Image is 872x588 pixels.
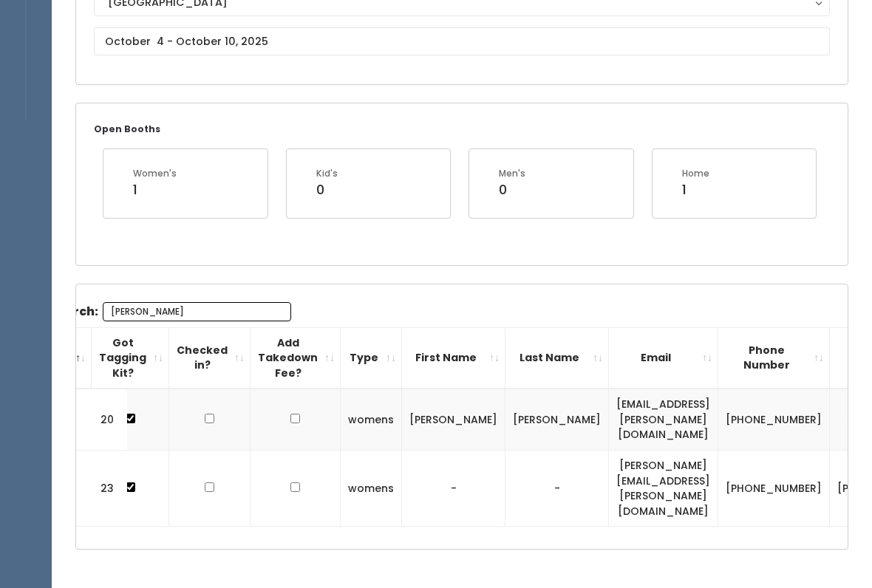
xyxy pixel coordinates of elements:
[402,451,505,527] td: -
[94,123,160,135] small: Open Booths
[499,167,525,180] div: Men's
[505,451,609,527] td: -
[682,167,709,180] div: Home
[316,167,338,180] div: Kid's
[92,327,169,389] th: Got Tagging Kit?: activate to sort column ascending
[505,389,609,450] td: [PERSON_NAME]
[76,389,128,450] td: 20
[49,302,291,321] label: Search:
[316,180,338,199] div: 0
[251,327,341,389] th: Add Takedown Fee?: activate to sort column ascending
[169,327,251,389] th: Checked in?: activate to sort column ascending
[103,302,291,321] input: Search:
[133,167,177,180] div: Women's
[609,451,718,527] td: [PERSON_NAME][EMAIL_ADDRESS][PERSON_NAME][DOMAIN_NAME]
[609,327,718,389] th: Email: activate to sort column ascending
[499,180,525,199] div: 0
[94,27,830,55] input: October 4 - October 10, 2025
[341,327,402,389] th: Type: activate to sort column ascending
[402,389,505,450] td: [PERSON_NAME]
[341,451,402,527] td: womens
[505,327,609,389] th: Last Name: activate to sort column ascending
[133,180,177,199] div: 1
[718,389,830,450] td: [PHONE_NUMBER]
[682,180,709,199] div: 1
[609,389,718,450] td: [EMAIL_ADDRESS][PERSON_NAME][DOMAIN_NAME]
[718,327,830,389] th: Phone Number: activate to sort column ascending
[402,327,505,389] th: First Name: activate to sort column ascending
[718,451,830,527] td: [PHONE_NUMBER]
[76,451,128,527] td: 23
[341,389,402,450] td: womens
